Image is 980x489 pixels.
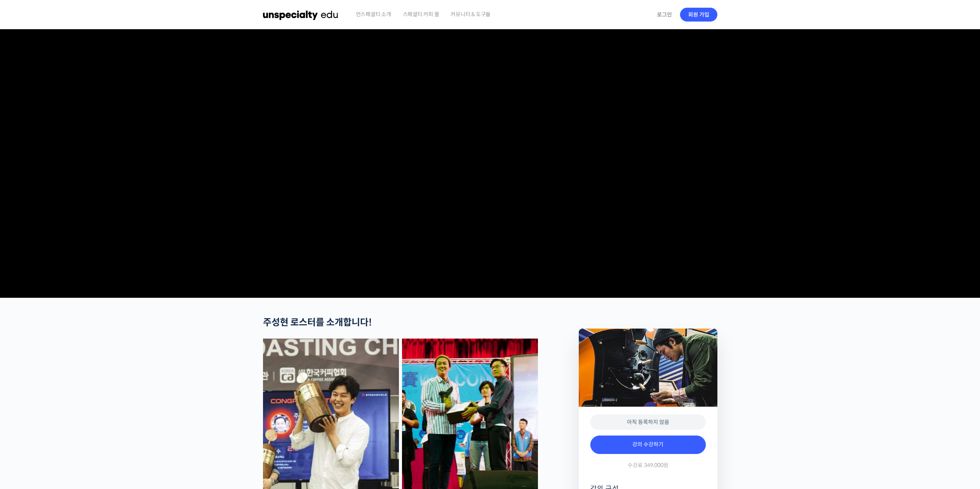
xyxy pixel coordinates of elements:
a: 로그인 [652,6,677,23]
strong: 주성현 로스터를 소개합니다! [263,317,372,328]
div: 아직 등록하지 않음 [590,414,706,430]
a: 강의 수강하기 [590,436,706,454]
a: 회원 가입 [680,8,717,22]
span: 수강료 349,000원 [628,462,668,469]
